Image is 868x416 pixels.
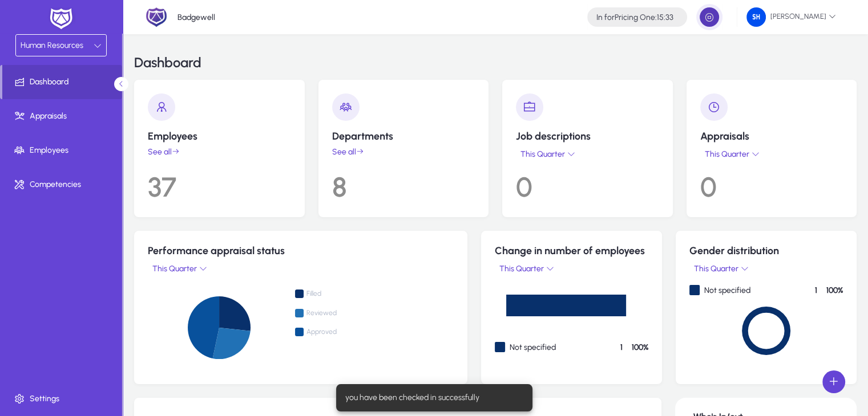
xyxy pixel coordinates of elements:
p: 37 [148,161,291,203]
span: Competencies [2,179,124,190]
span: This Quarter [692,264,741,274]
h5: Performance appraisal status [148,244,454,257]
img: 132.png [746,7,766,27]
p: Appraisals [700,130,843,142]
p: 0 [700,161,843,203]
button: [PERSON_NAME] [737,7,845,27]
h5: Gender distribution [689,244,843,257]
span: Employees [2,145,124,156]
span: This Quarter [497,264,546,274]
span: Reviewed [306,309,357,317]
p: Not specified [510,342,556,352]
p: Departments [332,130,475,142]
span: Filled [306,289,357,298]
span: Dashboard [2,76,122,88]
button: This Quarter [516,147,578,161]
p: 0 [516,161,659,203]
h4: 1 [815,286,817,295]
h4: 100% [632,342,648,352]
h5: Change in number of employees [495,244,648,257]
a: Settings [2,382,124,416]
path: Not specified 1 [506,295,626,316]
h4: 1 [620,342,623,352]
span: Reviewed [295,309,357,320]
div: you have been checked in successfully [336,384,528,411]
img: white-logo.png [47,7,75,31]
span: Human Resources [21,40,83,50]
h4: 100% [826,286,843,295]
button: This Quarter [148,262,209,276]
a: Employees [2,133,124,168]
button: This Quarter [700,147,762,161]
a: See all [148,147,291,157]
p: Badgewell [177,13,215,22]
div: Not specified-legend [495,342,648,352]
p: Employees [148,130,291,142]
span: This Quarter [703,149,752,159]
div: Not specified-legend [689,285,843,295]
p: Not specified [704,286,750,295]
span: : [655,13,657,22]
span: Appraisals [2,111,124,122]
button: This Quarter [495,262,556,276]
span: Approved [295,328,357,338]
span: Approved [306,328,357,336]
a: See all [332,147,475,157]
h3: Dashboard [134,56,201,70]
span: Filled [295,290,357,300]
p: 8 [332,161,475,203]
p: Job descriptions [516,130,659,142]
span: In for [596,13,615,22]
h4: Pricing One [596,13,673,22]
img: 2.png [146,6,167,28]
span: This Quarter [150,264,199,274]
span: [PERSON_NAME] [746,7,836,27]
span: Settings [2,393,124,405]
button: This Quarter [689,262,751,276]
span: 15:33 [657,13,673,22]
a: Appraisals [2,99,124,133]
span: This Quarter [518,149,567,159]
a: Competencies [2,168,124,202]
